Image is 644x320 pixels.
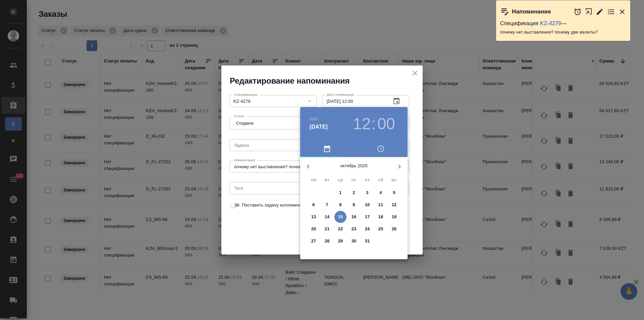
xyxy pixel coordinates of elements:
button: 9 [348,199,360,211]
button: 19 [388,211,400,223]
button: 12 [388,199,400,211]
button: 27 [308,235,320,247]
p: 21 [325,226,330,232]
p: 1 [339,189,341,196]
span: чт [348,177,360,183]
p: Спецификация — [500,20,626,27]
p: 11 [378,201,383,208]
button: 18 [375,211,387,223]
button: 15 [334,211,346,223]
button: 00 [377,115,395,133]
p: 9 [353,201,355,208]
p: октябрь 2025 [316,163,391,169]
button: 20 [308,223,320,235]
button: 12 [353,115,371,133]
button: 29 [334,235,346,247]
button: Открыть в новой вкладке [585,4,593,19]
p: 15 [338,214,343,220]
p: 31 [365,238,370,244]
button: 21 [321,223,333,235]
button: 6 [308,199,320,211]
button: Отложить [574,8,582,16]
button: 30 [348,235,360,247]
button: 3 [361,187,373,199]
p: 10 [365,201,370,208]
p: 20 [311,226,316,232]
button: [DATE] [310,123,328,131]
button: 14 [321,211,333,223]
p: 6 [312,201,315,208]
p: Напоминание [512,8,551,15]
button: Закрыть [618,8,626,16]
span: вс [388,177,400,183]
button: 22 [334,223,346,235]
button: 25 [375,223,387,235]
p: 27 [311,238,316,244]
button: 11 [375,199,387,211]
p: 3 [366,189,368,196]
h3: : [371,115,376,133]
button: 7 [321,199,333,211]
button: 10 [361,199,373,211]
p: 25 [378,226,383,232]
button: 17 [361,211,373,223]
button: 8 [334,199,346,211]
span: вт [321,177,333,183]
p: 30 [352,238,357,244]
p: 12 [392,201,397,208]
button: 1 [334,187,346,199]
p: 16 [352,214,357,220]
button: 4 [375,187,387,199]
button: 2 [348,187,360,199]
p: 5 [393,189,395,196]
p: 14 [325,214,330,220]
p: 4 [379,189,382,196]
button: Редактировать [596,8,604,16]
p: 24 [365,226,370,232]
p: 29 [338,238,343,244]
p: 13 [311,214,316,220]
button: 2025 [310,117,318,121]
span: пн [308,177,320,183]
span: пт [361,177,373,183]
button: 31 [361,235,373,247]
p: 17 [365,214,370,220]
button: 23 [348,223,360,235]
button: 5 [388,187,400,199]
p: 22 [338,226,343,232]
span: сб [375,177,387,183]
button: 24 [361,223,373,235]
p: 7 [326,201,328,208]
button: Перейти в todo [607,8,615,16]
p: 23 [352,226,357,232]
button: 16 [348,211,360,223]
p: почему нет выставления? почему две валюты? [500,29,626,36]
p: 2 [353,189,355,196]
p: 18 [378,214,383,220]
p: 28 [325,238,330,244]
p: 19 [392,214,397,220]
p: 26 [392,226,397,232]
a: KZ-4279 [540,20,561,26]
p: 8 [339,201,341,208]
button: 13 [308,211,320,223]
span: ср [334,177,346,183]
button: 28 [321,235,333,247]
button: 26 [388,223,400,235]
